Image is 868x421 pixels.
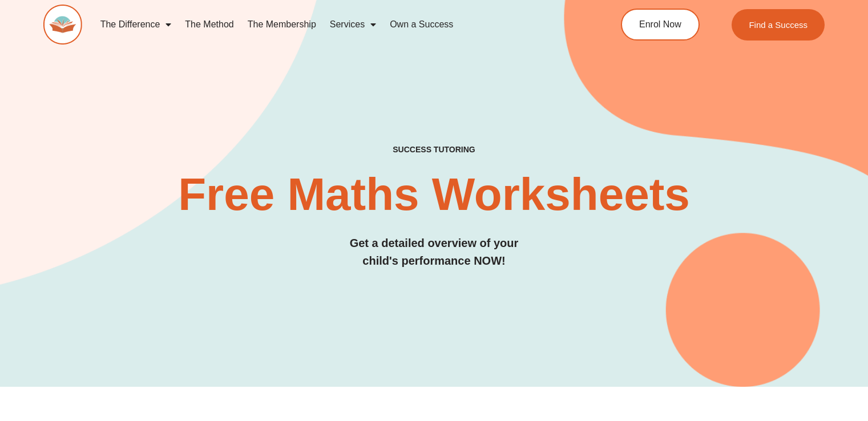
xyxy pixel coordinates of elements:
[323,11,383,38] a: Services
[43,234,825,270] h3: Get a detailed overview of your child's performance NOW!
[43,145,825,155] h4: SUCCESS TUTORING​
[94,11,576,38] nav: Menu
[383,11,460,38] a: Own a Success
[43,172,825,217] h2: Free Maths Worksheets​
[178,11,240,38] a: The Method
[621,9,700,41] a: Enrol Now
[732,9,825,41] a: Find a Success
[639,20,681,29] span: Enrol Now
[749,21,808,29] span: Find a Success
[94,11,179,38] a: The Difference
[241,11,323,38] a: The Membership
